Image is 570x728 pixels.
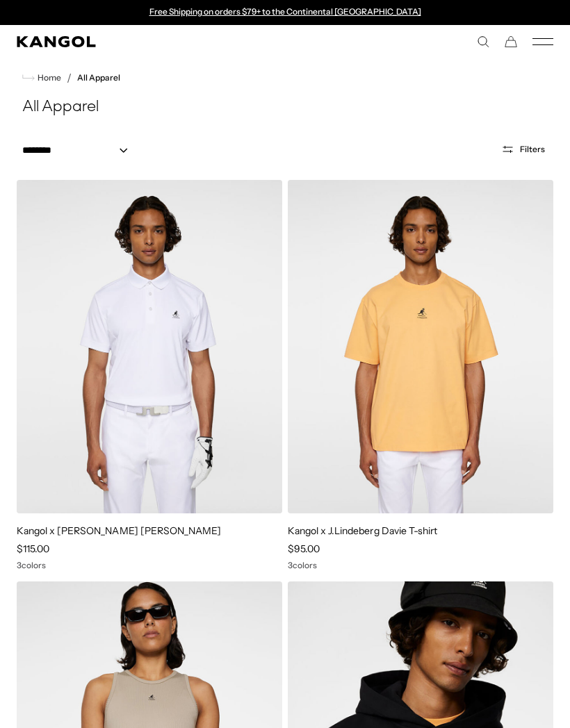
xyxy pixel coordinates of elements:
[35,73,61,83] span: Home
[288,561,553,570] div: 3 colors
[142,7,428,18] div: Announcement
[288,524,437,537] a: Kangol x J.Lindeberg Davie T-shirt
[149,6,421,17] a: Free Shipping on orders $79+ to the Continental [GEOGRAPHIC_DATA]
[505,35,517,48] button: Cart
[17,524,221,537] a: Kangol x [PERSON_NAME] [PERSON_NAME]
[288,543,320,555] span: $95.00
[493,143,553,156] button: Open filters
[477,35,489,48] summary: Search here
[17,180,282,513] img: Kangol x J.Lindeberg Jason Polo
[22,72,61,84] a: Home
[142,7,428,18] div: 1 of 2
[17,543,49,555] span: $115.00
[17,97,553,118] h1: All Apparel
[142,7,428,18] slideshow-component: Announcement bar
[520,144,545,154] span: Filters
[17,143,142,158] select: Sort by: Featured
[61,69,72,86] li: /
[288,180,553,513] img: Kangol x J.Lindeberg Davie T-shirt
[77,73,120,83] a: All Apparel
[17,561,282,570] div: 3 colors
[17,36,285,47] a: Kangol
[532,35,553,48] button: Mobile Menu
